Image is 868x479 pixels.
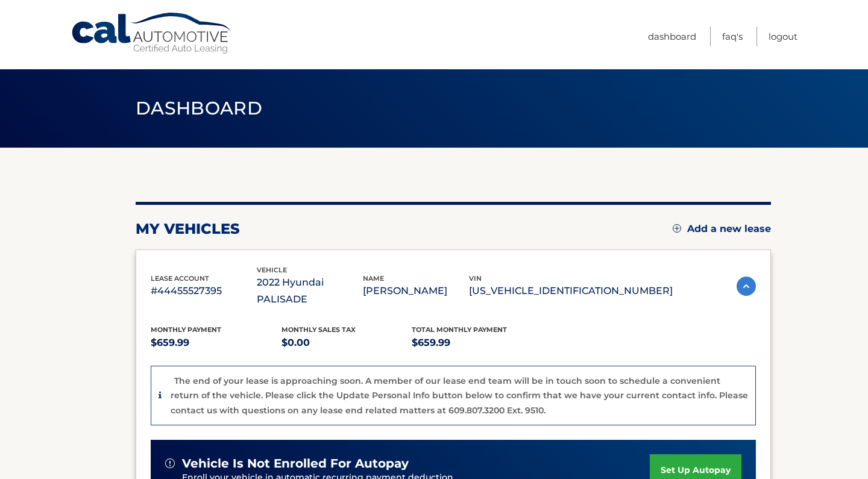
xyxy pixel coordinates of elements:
p: The end of your lease is approaching soon. A member of our lease end team will be in touch soon t... [171,375,748,416]
a: Add a new lease [673,223,771,235]
span: Monthly Payment [151,325,221,334]
span: Monthly sales Tax [281,325,356,334]
img: add.svg [673,224,681,233]
img: alert-white.svg [165,459,175,468]
p: $659.99 [151,334,281,351]
h2: my vehicles [136,220,240,238]
p: 2022 Hyundai PALISADE [257,274,363,308]
span: vehicle [257,266,287,274]
a: Logout [769,27,797,46]
p: $0.00 [281,334,412,351]
span: name [363,274,384,283]
span: Dashboard [136,97,262,119]
a: Cal Automotive [71,12,233,55]
p: [PERSON_NAME] [363,283,469,299]
span: vin [469,274,482,283]
p: [US_VEHICLE_IDENTIFICATION_NUMBER] [469,283,673,299]
p: $659.99 [412,334,542,351]
a: FAQ's [722,27,743,46]
span: vehicle is not enrolled for autopay [182,456,409,471]
p: #44455527395 [151,283,257,299]
img: accordion-active.svg [737,277,756,296]
span: lease account [151,274,209,283]
a: Dashboard [648,27,696,46]
span: Total Monthly Payment [412,325,507,334]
